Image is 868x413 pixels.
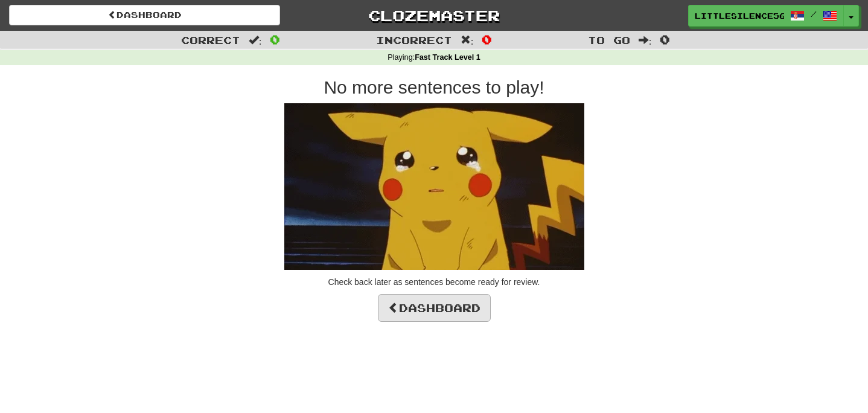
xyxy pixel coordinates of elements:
span: : [249,35,262,45]
h2: No more sentences to play! [90,77,778,97]
a: Dashboard [9,5,280,25]
span: LittleSilence560 [695,10,784,21]
span: : [461,35,474,45]
span: To go [588,34,630,46]
span: 0 [482,32,492,46]
span: / [811,10,817,18]
span: 0 [270,32,280,46]
strong: Fast Track Level 1 [415,53,480,62]
p: Check back later as sentences become ready for review. [90,276,778,288]
span: Correct [181,34,240,46]
a: LittleSilence560 / [688,5,844,27]
span: Incorrect [376,34,452,46]
span: : [639,35,652,45]
a: Dashboard [378,294,491,322]
a: Clozemaster [298,5,569,26]
span: 0 [660,32,670,46]
img: sad-pikachu.gif [284,103,584,270]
